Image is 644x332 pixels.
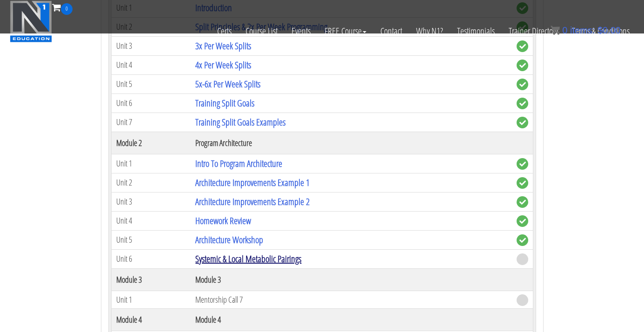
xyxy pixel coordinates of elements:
a: Testimonials [450,15,502,47]
a: Architecture Workshop [195,233,263,246]
bdi: 0.00 [598,25,621,35]
th: Module 4 [111,309,191,331]
img: n1-education [10,0,52,42]
th: Program Architecture [191,132,511,154]
span: complete [517,196,528,208]
a: Intro To Program Architecture [195,157,282,170]
td: Unit 6 [111,93,191,113]
span: complete [517,158,528,170]
td: Unit 7 [111,113,191,132]
a: FREE Course [318,15,373,47]
a: Certs [210,15,239,47]
td: Unit 6 [111,249,191,268]
a: Architecture Improvements Example 1 [195,176,310,189]
th: Module 2 [111,132,191,154]
span: items: [570,25,595,35]
a: Training Split Goals Examples [195,116,285,128]
td: Unit 1 [111,291,191,309]
td: Unit 5 [111,230,191,249]
a: Course List [239,15,285,47]
a: 3x Per Week Splits [195,40,251,52]
td: Unit 2 [111,173,191,192]
td: Unit 1 [111,154,191,173]
a: Terms & Conditions [565,15,637,47]
a: Homework Review [195,214,251,227]
img: icon11.png [551,26,560,35]
a: 0 [52,1,73,13]
span: 0 [562,25,567,35]
th: Module 3 [191,268,511,291]
span: complete [517,60,528,71]
a: Events [285,15,318,47]
span: complete [517,215,528,227]
span: complete [517,117,528,128]
td: Unit 4 [111,211,191,230]
a: 4x Per Week Splits [195,59,251,71]
span: complete [517,234,528,246]
a: Why N1? [409,15,450,47]
a: Architecture Improvements Example 2 [195,195,310,208]
th: Module 4 [191,309,511,331]
span: complete [517,98,528,109]
a: Systemic & Local Metabolic Pairings [195,252,301,265]
td: Unit 4 [111,55,191,74]
span: $ [598,25,603,35]
td: Unit 3 [111,192,191,211]
span: 0 [61,3,73,15]
a: Contact [373,15,409,47]
span: complete [517,177,528,189]
span: complete [517,79,528,90]
td: Unit 5 [111,74,191,93]
a: 5x-6x Per Week Splits [195,78,260,90]
a: 0 items: $0.00 [551,25,621,35]
td: Mentorship Call 7 [191,291,511,309]
th: Module 3 [111,268,191,291]
a: Training Split Goals [195,97,254,109]
a: Trainer Directory [502,15,565,47]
